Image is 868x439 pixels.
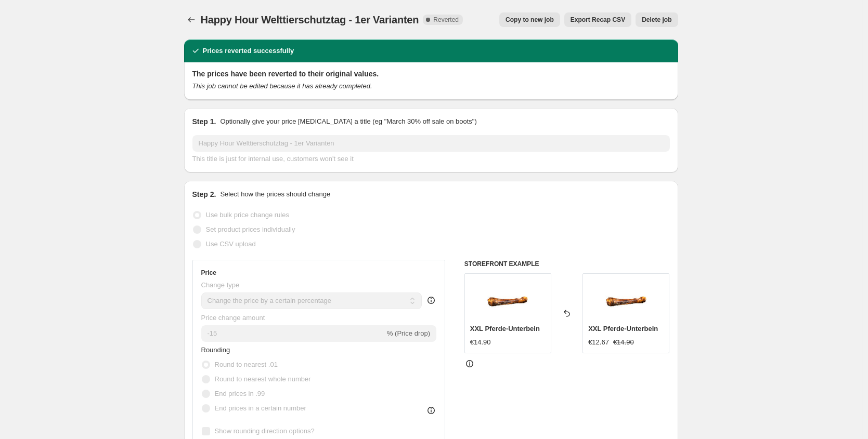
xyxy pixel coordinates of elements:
[192,135,670,152] input: 30% off holiday sale
[206,225,295,233] span: Set product prices individually
[571,16,625,24] span: Export Recap CSV
[192,155,354,163] span: This title is just for internal use, customers won't see it
[506,16,554,24] span: Copy to new job
[192,189,216,199] h2: Step 2.
[203,46,294,56] h2: Prices reverted successfully
[215,375,311,383] span: Round to nearest whole number
[470,325,540,332] span: XXL Pferde-Unterbein
[636,12,678,27] button: Delete job
[464,260,670,268] h6: STOREFRONT EXAMPLE
[215,390,265,397] span: End prices in .99
[588,337,609,348] div: €12.67
[206,211,289,219] span: Use bulk price change rules
[215,404,306,412] span: End prices in a certain number
[605,279,647,321] img: 9933_Product_80x.jpg
[215,427,315,435] span: Show rounding direction options?
[588,325,658,332] span: XXL Pferde-Unterbein
[220,116,476,127] p: Optionally give your price [MEDICAL_DATA] a title (eg "March 30% off sale on boots")
[470,337,491,348] div: €14.90
[499,12,560,27] button: Copy to new job
[215,361,278,368] span: Round to nearest .01
[426,295,436,305] div: help
[201,314,265,322] span: Price change amount
[192,69,670,79] h2: The prices have been reverted to their original values.
[564,12,631,27] button: Export Recap CSV
[387,329,430,337] span: % (Price drop)
[201,346,230,354] span: Rounding
[206,240,256,248] span: Use CSV upload
[201,281,240,289] span: Change type
[220,189,330,199] p: Select how the prices should change
[201,14,419,25] span: Happy Hour Welttierschutztag - 1er Varianten
[487,279,528,321] img: 9933_Product_80x.jpg
[192,82,372,90] i: This job cannot be edited because it has already completed.
[184,12,199,27] button: Price change jobs
[433,16,459,24] span: Reverted
[642,16,671,24] span: Delete job
[201,325,385,342] input: -15
[201,269,216,277] h3: Price
[192,116,216,127] h2: Step 1.
[613,337,634,348] strike: €14.90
